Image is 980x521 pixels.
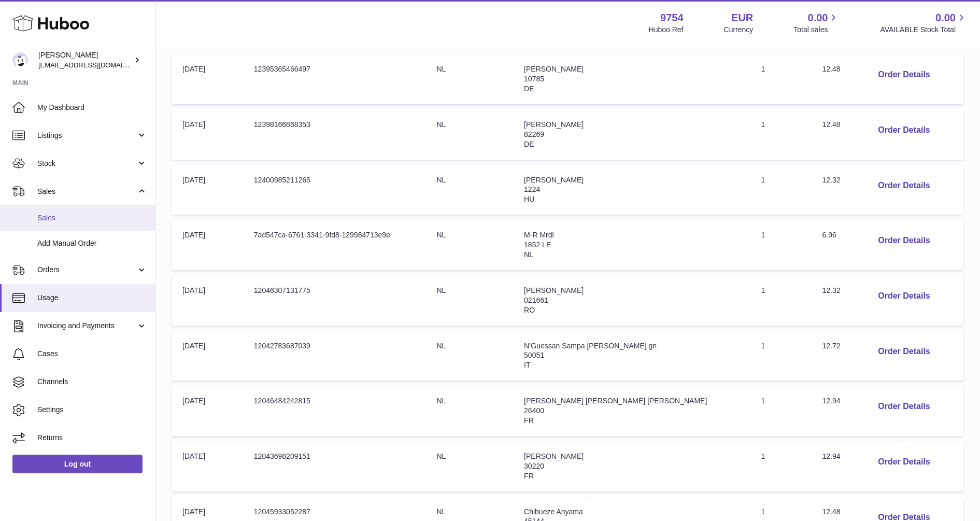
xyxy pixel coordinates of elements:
[524,231,554,239] span: M-R Mrdl
[244,331,427,381] td: 12042783687039
[524,452,584,460] span: [PERSON_NAME]
[524,472,534,480] span: FR
[427,275,514,326] td: NL
[524,296,548,304] span: 021661
[524,462,544,470] span: 30220
[524,140,534,148] span: DE
[808,11,828,25] span: 0.00
[37,349,147,359] span: Cases
[427,220,514,270] td: NL
[244,165,427,215] td: 12400985211265
[870,396,938,417] button: Order Details
[37,265,136,275] span: Orders
[870,286,938,307] button: Order Details
[870,120,938,141] button: Order Details
[244,275,427,326] td: 12046307131775
[427,386,514,436] td: NL
[524,176,584,184] span: [PERSON_NAME]
[751,165,812,215] td: 1
[37,433,147,443] span: Returns
[524,120,584,129] span: [PERSON_NAME]
[37,293,147,303] span: Usage
[172,165,244,215] td: [DATE]
[172,386,244,436] td: [DATE]
[724,25,754,35] div: Currency
[870,175,938,196] button: Order Details
[244,109,427,160] td: 12398166868353
[751,386,812,436] td: 1
[12,52,28,68] img: info@fieldsluxury.london
[870,452,938,473] button: Order Details
[524,508,583,516] span: Chibueze Anyama
[37,321,136,331] span: Invoicing and Payments
[38,61,152,69] span: [EMAIL_ADDRESS][DOMAIN_NAME]
[524,250,533,259] span: NL
[880,11,968,35] a: 0.00 AVAILABLE Stock Total
[822,342,840,350] span: 12.72
[822,452,840,460] span: 12.94
[880,25,968,35] span: AVAILABLE Stock Total
[822,508,840,516] span: 12.48
[244,441,427,491] td: 12043698209151
[37,159,136,168] span: Stock
[37,213,147,223] span: Sales
[822,65,840,73] span: 12.48
[751,275,812,326] td: 1
[524,342,657,350] span: N’Guessan Sampa [PERSON_NAME] gn
[37,187,136,196] span: Sales
[751,220,812,270] td: 1
[244,220,427,270] td: 7ad547ca-6761-3341-9fd8-129984713e9e
[524,416,534,425] span: FR
[870,64,938,86] button: Order Details
[870,230,938,251] button: Order Details
[172,331,244,381] td: [DATE]
[427,165,514,215] td: NL
[244,54,427,104] td: 12395365466497
[731,11,753,25] strong: EUR
[172,220,244,270] td: [DATE]
[524,397,707,405] span: [PERSON_NAME] [PERSON_NAME] [PERSON_NAME]
[870,341,938,362] button: Order Details
[38,50,132,70] div: [PERSON_NAME]
[244,386,427,436] td: 12046484242815
[427,109,514,160] td: NL
[524,351,544,359] span: 50051
[822,120,840,129] span: 12.48
[37,238,147,248] span: Add Manual Order
[524,75,544,83] span: 10785
[822,231,836,239] span: 6.96
[427,54,514,104] td: NL
[793,11,840,35] a: 0.00 Total sales
[524,130,544,138] span: 82269
[37,405,147,415] span: Settings
[524,65,584,73] span: [PERSON_NAME]
[524,306,535,314] span: RO
[524,406,544,415] span: 26400
[751,109,812,160] td: 1
[524,185,540,193] span: 1224
[12,455,143,473] a: Log out
[524,286,584,294] span: [PERSON_NAME]
[37,377,147,387] span: Channels
[172,54,244,104] td: [DATE]
[751,441,812,491] td: 1
[822,176,840,184] span: 12.32
[524,241,551,249] span: 1852 LE
[37,103,147,112] span: My Dashboard
[37,131,136,140] span: Listings
[649,25,684,35] div: Huboo Ref
[935,11,956,25] span: 0.00
[660,11,684,25] strong: 9754
[427,331,514,381] td: NL
[524,85,534,93] span: DE
[751,54,812,104] td: 1
[822,397,840,405] span: 12.94
[751,331,812,381] td: 1
[524,195,534,203] span: HU
[172,275,244,326] td: [DATE]
[793,25,840,35] span: Total sales
[524,361,530,369] span: IT
[172,109,244,160] td: [DATE]
[822,286,840,294] span: 12.32
[427,441,514,491] td: NL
